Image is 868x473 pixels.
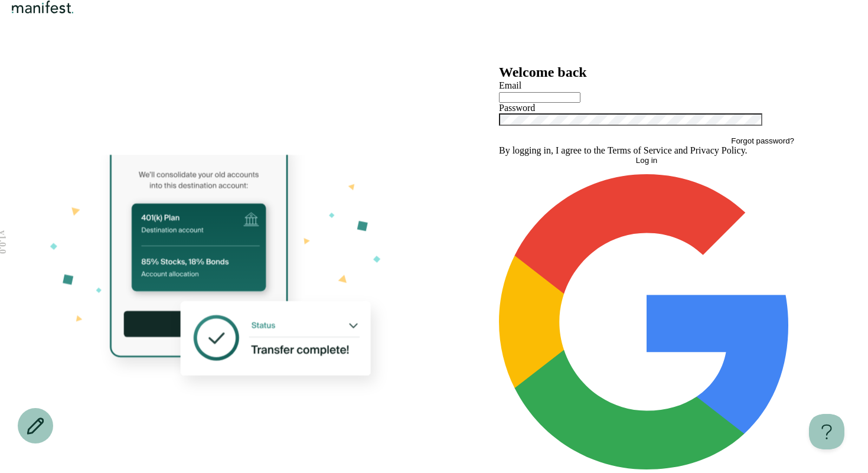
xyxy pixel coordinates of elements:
h2: Welcome back [499,64,794,80]
button: Log in [499,156,794,165]
iframe: Help Scout Beacon - Open [809,414,844,449]
button: Forgot password? [731,136,794,145]
label: Email [499,80,521,90]
span: Log in [636,156,657,165]
label: Password [499,103,535,113]
a: Privacy Policy [690,145,745,155]
p: By logging in, I agree to the and . [499,145,794,156]
a: Terms of Service [608,145,672,155]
